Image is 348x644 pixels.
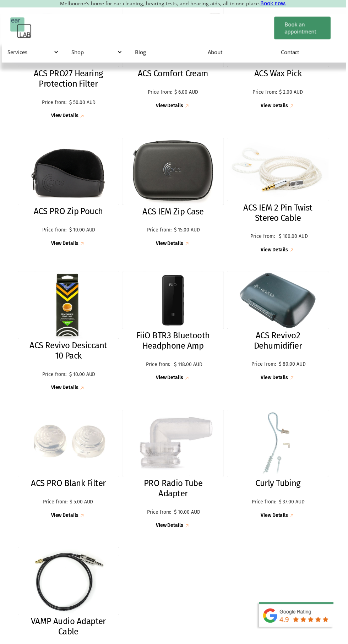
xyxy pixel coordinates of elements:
a: Curly TubingCurly TubingPrice from:$ 37.00 AUDView Details [228,412,330,522]
p: Price from: [43,502,68,508]
div: Shop [72,49,121,56]
a: ACS PRO Zip PouchACS PRO Zip PouchPrice from:$ 10.00 AUDView Details [18,138,120,249]
a: ACS IEM 2 Pin Twist Stereo CableACS IEM 2 Pin Twist Stereo CablePrice from:$ 100.00 AUDView Details [228,138,330,255]
a: ACS IEM Zip CaseACS IEM Zip CasePrice from:$ 15.00 AUDView Details [123,138,225,249]
h2: VAMP Audio Adapter Cable [25,620,113,640]
h2: ACS Revivo2 Dehumidifier [235,332,323,353]
div: View Details [51,242,79,248]
h2: PRO Radio Tube Adapter [130,481,218,501]
div: View Details [157,103,184,109]
a: PRO Radio Tube AdapterPRO Radio Tube AdapterPrice from:$ 10.00 AUDView Details [123,412,225,532]
p: Price from: [41,100,68,106]
a: home [10,17,32,39]
h2: ACS PRO27 Hearing Protection Filter [25,69,113,89]
div: View Details [262,249,290,255]
a: Book an appointment [276,17,332,39]
p: $ 10.00 AUD [175,512,201,518]
p: $ 100.00 AUD [280,235,309,241]
p: $ 118.00 AUD [175,364,203,370]
a: Blog [130,42,203,62]
p: $ 10.00 AUD [70,228,96,234]
p: Price from: [42,228,68,234]
h2: ACS Comfort Cream [138,69,210,79]
div: View Details [51,114,79,120]
h2: ACS PRO Zip Pouch [34,207,103,218]
h2: ACS PRO Blank Filter [31,481,106,491]
div: Services [2,42,66,63]
p: Price from: [145,364,173,370]
p: Price from: [42,373,68,380]
p: $ 5.00 AUD [70,502,94,508]
p: Price from: [249,235,278,241]
p: $ 15.00 AUD [175,228,201,234]
p: Price from: [251,363,278,369]
h2: ACS IEM Zip Case [143,208,205,218]
div: View Details [157,525,184,531]
div: Services [7,49,57,56]
a: About [203,42,277,62]
a: ACS PRO Blank FilterACS PRO Blank FilterPrice from:$ 5.00 AUDView Details [18,412,120,522]
a: ACS Revivo Desiccant 10 PackACS Revivo Desiccant 10 PackPrice from:$ 10.00 AUDView Details [18,273,120,393]
p: $ 2.00 AUD [280,90,305,96]
div: View Details [262,377,290,383]
div: View Details [262,515,290,522]
img: VAMP Audio Adapter Cable [18,550,120,618]
img: ACS Revivo Desiccant 10 Pack [18,273,120,340]
p: $ 50.00 AUD [70,100,96,106]
p: Price from: [147,228,173,234]
div: Shop [66,42,130,63]
div: View Details [262,103,290,109]
p: $ 80.00 AUD [280,363,307,369]
a: ACS Revivo2 DehumidifierACS Revivo2 DehumidifierPrice from:$ 80.00 AUDView Details [228,273,330,383]
img: ACS PRO Blank Filter [18,412,120,479]
p: $ 37.00 AUD [280,502,306,508]
h2: ACS IEM 2 Pin Twist Stereo Cable [235,204,323,224]
img: ACS IEM 2 Pin Twist Stereo Cable [228,138,330,202]
img: ACS Revivo2 Dehumidifier [228,273,330,331]
h2: ACS Wax Pick [256,69,303,79]
h2: Curly Tubing [257,481,302,491]
img: FiiO BTR3 Bluetooth Headphone Amp [123,273,225,331]
div: View Details [51,387,79,393]
p: $ 10.00 AUD [70,373,96,380]
p: $ 6.00 AUD [175,90,199,96]
p: Price from: [252,502,278,508]
h2: FiiO BTR3 Bluetooth Headphone Amp [130,332,218,353]
div: View Details [51,515,79,522]
img: ACS IEM Zip Case [123,138,225,206]
p: Price from: [147,512,173,518]
img: Curly Tubing [228,412,330,479]
p: Price from: [254,90,278,96]
img: PRO Radio Tube Adapter [123,412,225,479]
div: View Details [157,242,184,248]
div: View Details [157,377,184,383]
img: ACS PRO Zip Pouch [18,138,120,206]
h2: ACS Revivo Desiccant 10 Pack [25,342,113,363]
a: FiiO BTR3 Bluetooth Headphone AmpFiiO BTR3 Bluetooth Headphone AmpPrice from:$ 118.00 AUDView Det... [123,273,225,383]
p: Price from: [148,90,173,96]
